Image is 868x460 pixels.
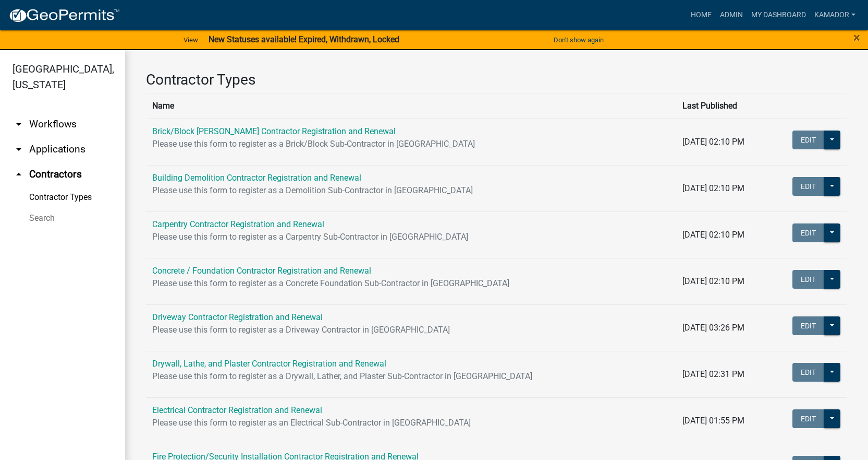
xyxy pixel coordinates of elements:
p: Please use this form to register as a Drywall, Lather, and Plaster Sub-Contractor in [GEOGRAPHIC_... [152,370,670,383]
a: Electrical Contractor Registration and Renewal [152,405,322,415]
p: Please use this form to register as a Demolition Sub-Contractor in [GEOGRAPHIC_DATA] [152,184,670,197]
th: Last Published [676,93,770,119]
a: Brick/Block [PERSON_NAME] Contractor Registration and Renewal [152,126,396,136]
button: Edit [792,409,824,428]
span: × [853,30,860,45]
i: arrow_drop_up [13,168,25,181]
p: Please use this form to register as a Brick/Block Sub-Contractor in [GEOGRAPHIC_DATA] [152,138,670,150]
button: Close [853,31,860,44]
a: Drywall, Lathe, and Plaster Contractor Registration and Renewal [152,359,386,369]
button: Don't show again [549,31,608,49]
a: Carpentry Contractor Registration and Renewal [152,219,324,229]
span: [DATE] 02:10 PM [682,230,744,240]
p: Please use this form to register as a Driveway Contractor in [GEOGRAPHIC_DATA] [152,324,670,336]
a: Home [687,5,716,25]
button: Edit [792,270,824,289]
a: Building Demolition Contractor Registration and Renewal [152,173,361,183]
a: View [179,31,202,49]
span: [DATE] 02:10 PM [682,137,744,147]
span: [DATE] 02:10 PM [682,183,744,193]
span: [DATE] 03:26 PM [682,323,744,333]
span: [DATE] 01:55 PM [682,416,744,426]
a: Kamador [810,5,860,25]
span: [DATE] 02:31 PM [682,369,744,379]
button: Edit [792,316,824,335]
button: Edit [792,131,824,149]
p: Please use this form to register as an Electrical Sub-Contractor in [GEOGRAPHIC_DATA] [152,417,670,429]
h3: Contractor Types [146,71,847,89]
button: Edit [792,363,824,382]
p: Please use this form to register as a Concrete Foundation Sub-Contractor in [GEOGRAPHIC_DATA] [152,277,670,290]
i: arrow_drop_down [13,143,25,156]
a: Driveway Contractor Registration and Renewal [152,312,323,322]
th: Name [146,93,676,119]
p: Please use this form to register as a Carpentry Sub-Contractor in [GEOGRAPHIC_DATA] [152,231,670,243]
span: [DATE] 02:10 PM [682,276,744,286]
a: Concrete / Foundation Contractor Registration and Renewal [152,266,371,276]
strong: New Statuses available! Expired, Withdrawn, Locked [209,34,399,44]
a: Admin [716,5,747,25]
a: My Dashboard [747,5,810,25]
button: Edit [792,223,824,242]
i: arrow_drop_down [13,118,25,131]
button: Edit [792,177,824,196]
